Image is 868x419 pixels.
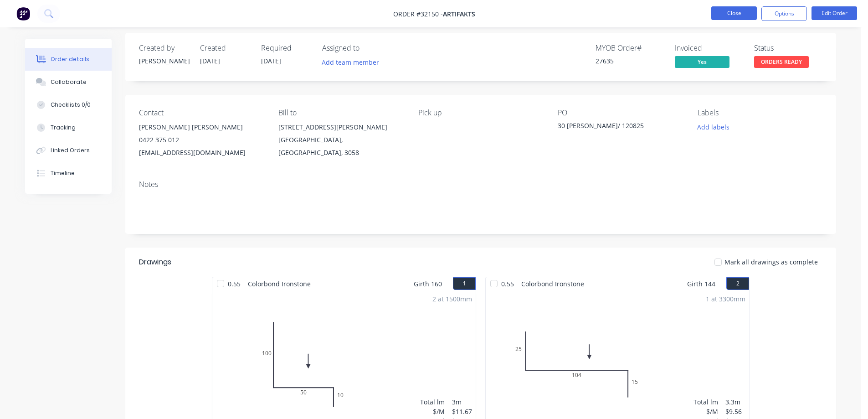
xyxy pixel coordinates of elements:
button: Options [761,6,807,21]
button: Timeline [25,162,112,185]
div: $/M [693,407,718,416]
div: Bill to [278,109,403,117]
div: $11.67 [452,407,472,416]
span: [DATE] [261,57,281,65]
button: Collaborate [25,71,112,93]
span: Order #32150 - [393,10,443,18]
div: Notes [139,180,822,189]
div: MYOB Order # [596,44,664,52]
div: [STREET_ADDRESS][PERSON_NAME][GEOGRAPHIC_DATA], [GEOGRAPHIC_DATA], 3058 [278,121,403,159]
div: Invoiced [675,44,743,52]
div: Tracking [51,124,76,132]
span: Colorbond Ironstone [244,277,314,290]
div: Drawings [139,257,171,268]
div: 0422 375 012 [139,134,264,146]
div: [PERSON_NAME] [PERSON_NAME]0422 375 012[EMAIL_ADDRESS][DOMAIN_NAME] [139,121,264,159]
div: Linked Orders [51,146,90,155]
div: 30 [PERSON_NAME]/ 120825 [558,121,672,134]
span: [DATE] [200,57,220,65]
div: 2 at 1500mm [432,294,472,304]
div: Required [261,44,311,52]
div: [EMAIL_ADDRESS][DOMAIN_NAME] [139,146,264,159]
button: Add labels [692,121,734,133]
div: 1 at 3300mm [706,294,745,304]
div: 27635 [596,56,664,66]
div: Status [754,44,822,52]
div: [GEOGRAPHIC_DATA], [GEOGRAPHIC_DATA], 3058 [278,134,403,159]
span: Mark all drawings as complete [724,257,818,267]
div: Collaborate [51,78,87,86]
button: ORDERS READY [754,56,809,70]
div: Checklists 0/0 [51,101,91,109]
div: [PERSON_NAME] [139,56,189,66]
div: Total lm [420,397,445,407]
button: Add team member [317,56,384,68]
button: 2 [726,277,749,290]
img: Factory [16,7,30,21]
div: Pick up [418,109,543,117]
span: Girth 160 [414,277,442,290]
div: Order details [51,55,89,63]
div: Total lm [693,397,718,407]
div: $/M [420,407,445,416]
button: Close [711,6,757,20]
span: ORDERS READY [754,56,809,67]
div: Labels [698,109,822,117]
button: Edit Order [812,6,857,20]
span: 0.55 [498,277,518,290]
div: [STREET_ADDRESS][PERSON_NAME] [278,121,403,134]
button: Linked Orders [25,139,112,162]
div: [PERSON_NAME] [PERSON_NAME] [139,121,264,134]
button: Order details [25,48,112,71]
div: Created [200,44,250,52]
span: Yes [675,56,729,67]
span: Girth 144 [687,277,715,290]
div: Timeline [51,169,75,177]
div: Created by [139,44,189,52]
span: 0.55 [224,277,244,290]
div: 3m [452,397,472,407]
div: PO [558,109,683,117]
span: ARTIFAKTS [443,10,475,18]
div: 3.3m [725,397,745,407]
div: Assigned to [322,44,413,52]
button: 1 [453,277,476,290]
div: $9.56 [725,407,745,416]
button: Checklists 0/0 [25,93,112,116]
button: Add team member [322,56,384,68]
button: Tracking [25,116,112,139]
span: Colorbond Ironstone [518,277,588,290]
div: Contact [139,109,264,117]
